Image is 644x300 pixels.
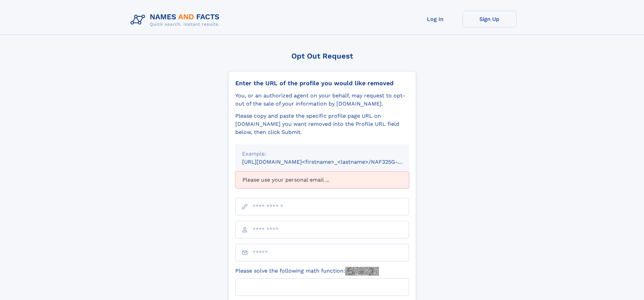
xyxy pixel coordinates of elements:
a: Sign Up [462,11,517,27]
div: Enter the URL of the profile you would like removed [235,79,409,87]
label: Please solve the following math function: [235,267,379,276]
small: [URL][DOMAIN_NAME]<firstname>_<lastname>/NAF325G-xxxxxxxx [242,159,422,165]
div: Please copy and paste the specific profile page URL on [DOMAIN_NAME] you want removed into the Pr... [235,112,409,136]
img: Logo Names and Facts [128,11,225,29]
div: Example: [242,150,402,158]
div: You, or an authorized agent on your behalf, may request to opt-out of the sale of your informatio... [235,92,409,108]
a: Log In [408,11,462,27]
div: Please use your personal email ... [235,171,409,188]
div: Opt Out Request [228,52,416,60]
